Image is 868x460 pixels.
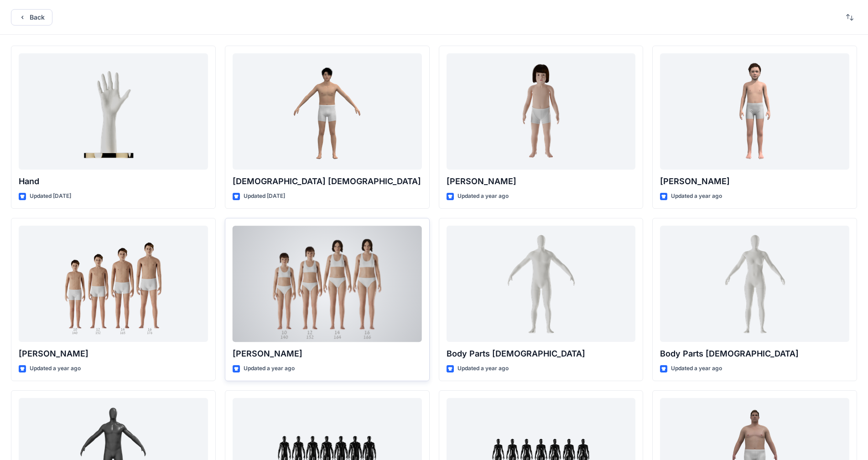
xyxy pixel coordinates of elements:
[671,191,722,201] p: Updated a year ago
[447,226,636,342] a: Body Parts Male
[660,226,849,342] a: Body Parts Female
[11,9,52,26] button: Back
[660,347,849,360] p: Body Parts [DEMOGRAPHIC_DATA]
[19,226,208,342] a: Brandon
[30,191,71,201] p: Updated [DATE]
[30,364,81,373] p: Updated a year ago
[19,175,208,188] p: Hand
[671,364,722,373] p: Updated a year ago
[457,191,509,201] p: Updated a year ago
[447,53,636,170] a: Charlie
[660,175,849,188] p: [PERSON_NAME]
[233,226,422,342] a: Brenda
[447,175,636,188] p: [PERSON_NAME]
[660,53,849,170] a: Emil
[447,347,636,360] p: Body Parts [DEMOGRAPHIC_DATA]
[233,347,422,360] p: [PERSON_NAME]
[244,191,285,201] p: Updated [DATE]
[19,53,208,170] a: Hand
[233,175,422,188] p: [DEMOGRAPHIC_DATA] [DEMOGRAPHIC_DATA]
[233,53,422,170] a: Male Asian
[244,364,295,373] p: Updated a year ago
[457,364,509,373] p: Updated a year ago
[19,347,208,360] p: [PERSON_NAME]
